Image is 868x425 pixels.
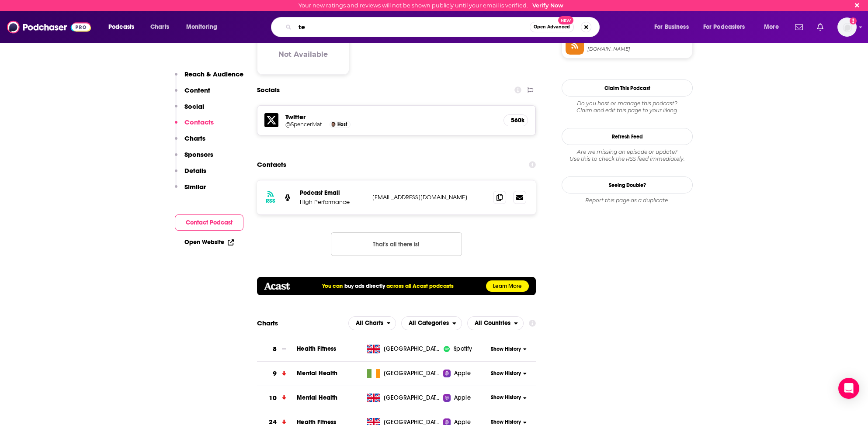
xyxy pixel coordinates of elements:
[184,150,213,159] p: Sponsors
[467,316,524,330] h2: Countries
[532,2,563,9] a: Verify Now
[285,121,327,128] a: @SpencerMatthews
[850,17,857,24] svg: Email not verified
[562,149,693,162] div: Are we missing an episode or update? Use this to check the RSS feed immediately.
[372,193,486,201] p: [EMAIL_ADDRESS][DOMAIN_NAME]
[838,378,859,399] div: Open Intercom Messenger
[443,394,487,402] a: Apple
[534,25,570,29] span: Open Advanced
[300,198,365,206] p: High Performance
[384,369,441,378] span: Ireland
[264,283,290,290] img: acastlogo
[364,369,444,378] a: [GEOGRAPHIC_DATA]
[511,117,521,124] h5: 560k
[269,393,277,403] h3: 10
[175,214,243,231] button: Contact Podcast
[175,150,213,166] button: Sponsors
[331,232,462,256] button: Nothing here.
[562,100,693,114] div: Claim and edit this page to your liking.
[443,345,487,353] a: iconImageSpotify
[764,21,779,33] span: More
[7,19,91,35] img: Podchaser - Follow, Share and Rate Podcasts
[184,86,210,94] p: Content
[297,370,337,377] span: Mental Health
[184,102,204,111] p: Social
[175,118,214,134] button: Contacts
[348,316,396,330] button: open menu
[299,2,563,9] div: Your new ratings and reviews will not be shown publicly until your email is verified.
[175,134,205,150] button: Charts
[150,21,169,33] span: Charts
[184,166,206,175] p: Details
[454,394,471,402] span: Apple
[384,345,441,353] span: United Kingdom
[344,283,385,290] a: buy ads directly
[530,22,574,32] button: Open AdvancedNew
[184,118,214,126] p: Contacts
[266,197,275,204] h3: RSS
[562,197,693,204] div: Report this page as a duplicate.
[758,20,790,34] button: open menu
[813,20,827,35] a: Show notifications dropdown
[490,394,521,401] span: Show History
[295,20,530,34] input: Search podcasts, credits, & more...
[454,369,471,378] span: Apple
[278,50,328,59] h3: Not Available
[562,128,693,145] button: Refresh Feed
[356,320,383,326] span: All Charts
[331,122,336,127] img: Spencer Matthew
[792,20,806,35] a: Show notifications dropdown
[175,86,210,102] button: Content
[490,370,521,377] span: Show History
[698,20,758,34] button: open menu
[175,70,243,86] button: Reach & Audience
[184,238,234,246] a: Open Website
[562,100,693,107] span: Do you host or manage this podcast?
[102,20,146,34] button: open menu
[401,316,462,330] h2: Categories
[486,280,529,292] a: Learn More
[257,362,297,386] a: 9
[297,345,336,352] span: Health Fitness
[364,394,444,402] a: [GEOGRAPHIC_DATA]
[703,21,745,33] span: For Podcasters
[562,79,693,97] button: Claim This Podcast
[145,20,174,34] a: Charts
[837,17,857,37] img: User Profile
[443,346,450,352] img: iconImage
[322,283,453,290] h5: You can across all Acast podcasts
[257,386,297,410] a: 10
[348,316,396,330] h2: Platforms
[279,17,608,37] div: Search podcasts, credits, & more...
[297,394,337,401] a: Mental Health
[587,46,689,52] span: feeds.acast.com
[409,320,449,326] span: All Categories
[443,369,487,378] a: Apple
[648,20,700,34] button: open menu
[285,113,496,121] h5: Twitter
[184,70,243,78] p: Reach & Audience
[558,16,574,24] span: New
[300,189,365,197] p: Podcast Email
[475,320,510,326] span: All Countries
[184,134,205,142] p: Charts
[490,346,521,353] span: Show History
[257,82,280,98] h2: Socials
[175,166,206,183] button: Details
[257,319,278,327] h2: Charts
[837,17,857,37] button: Show profile menu
[401,316,462,330] button: open menu
[566,36,689,55] a: RSS Feed[DOMAIN_NAME]
[337,121,347,127] span: Host
[175,183,206,199] button: Similar
[257,156,286,173] h2: Contacts
[837,17,857,37] span: Logged in as BretAita
[364,345,444,353] a: [GEOGRAPHIC_DATA]
[488,394,530,401] button: Show History
[273,369,277,379] h3: 9
[184,183,206,191] p: Similar
[654,21,689,33] span: For Business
